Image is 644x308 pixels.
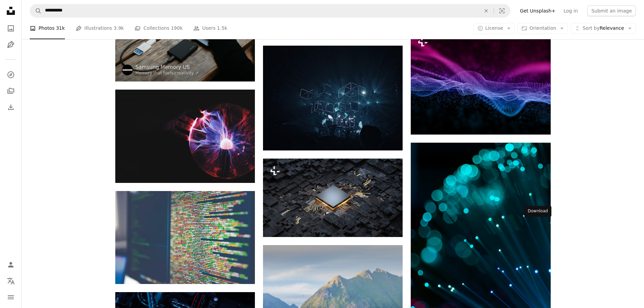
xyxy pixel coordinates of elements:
a: Users 1.5k [193,18,227,39]
img: Central Computer Processors CPU concept. 3d rendering,conceptual image. [263,159,403,237]
a: human hand holding plasma ball [115,133,255,139]
a: Download History [4,100,18,114]
div: Download [524,206,551,217]
button: Visual search [494,4,510,17]
form: Find visuals sitewide [30,4,510,18]
img: geometric shape digital wallpaper [263,46,403,150]
a: Log in [559,5,582,16]
a: Illustrations [4,38,18,51]
img: 3D render of a modern network communications low poly plexus design [411,30,550,135]
a: Collections [4,84,18,98]
button: Search Unsplash [30,4,42,17]
a: green bokeh lights [411,245,550,251]
span: Relevance [582,25,624,32]
button: Language [4,274,18,288]
a: Illustrations 3.9k [76,18,124,39]
a: Memory that fuels creativity ↗ [136,71,199,75]
a: Central Computer Processors CPU concept. 3d rendering,conceptual image. [263,194,403,200]
button: License [474,23,515,34]
a: Samsung Memory US [136,64,199,71]
a: Get Unsplash+ [516,5,559,16]
a: Explore [4,68,18,81]
button: Menu [4,290,18,304]
button: Submit an image [587,5,636,16]
a: Collections 190k [135,18,183,39]
span: 190k [171,25,183,32]
img: Go to Samsung Memory US's profile [122,65,133,75]
button: Clear [479,4,494,17]
a: Home — Unsplash [4,4,18,19]
span: Orientation [529,25,556,31]
img: Colorful software or web code on a computer monitor [115,191,255,284]
span: Sort by [582,25,599,31]
a: Log in / Sign up [4,258,18,271]
a: 3D render of a modern network communications low poly plexus design [411,79,550,85]
span: 3.9k [114,25,124,32]
a: Colorful software or web code on a computer monitor [115,234,255,240]
button: Sort byRelevance [571,23,636,34]
button: Orientation [518,23,568,34]
a: geometric shape digital wallpaper [263,95,403,101]
span: 1.5k [217,25,227,32]
span: License [485,25,503,31]
a: Man crouching with mountains in background [263,288,403,294]
img: human hand holding plasma ball [115,90,255,183]
a: Photos [4,22,18,35]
